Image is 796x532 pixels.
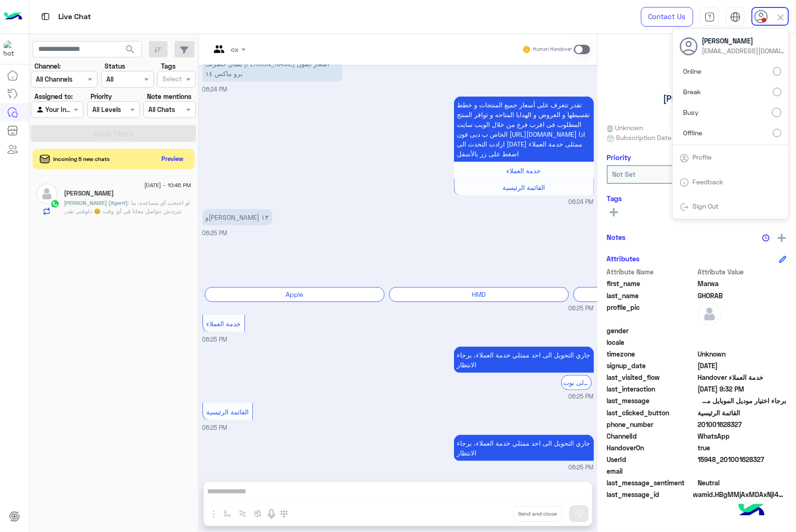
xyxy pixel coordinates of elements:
[730,12,741,22] img: tab
[503,183,545,191] span: القائمة الرئيسية
[144,181,191,189] span: [DATE] - 10:45 PM
[663,93,731,104] h5: [PERSON_NAME]
[698,396,787,406] span: برجاء اختيار موديل الموبايل من القائمة التالية لمعرفة التفاصيل الخاصة به
[693,490,787,499] span: wamid.HBgMMjAxMDAxNjI4MzI3FQIAEhggNTJDMjI2RDJDQUFFQTVCNThDNzNCRTRENUY5MUM1NzgA
[64,199,128,206] span: [PERSON_NAME] (Agent)
[607,302,696,324] span: profile_pic
[31,125,196,142] button: Apply Filters
[607,466,696,476] span: email
[205,287,384,301] div: Apple
[641,7,693,27] a: Contact Us
[119,41,142,61] button: search
[91,91,112,101] label: Priority
[533,46,572,53] small: Human Handover
[607,337,696,347] span: locale
[698,466,787,476] span: null
[680,178,689,187] img: tab
[202,424,228,431] span: 06:25 PM
[507,167,541,175] span: خدمة العملاء
[607,254,640,263] h6: Attributes
[569,392,594,401] span: 06:25 PM
[206,408,249,416] span: القائمة الرئيسية
[698,455,787,464] span: 15948_201001628327
[607,490,691,499] span: last_message_id
[202,230,228,237] span: 06:25 PM
[607,233,626,241] h6: Notes
[607,349,696,359] span: timezone
[693,202,719,210] a: Sign Out
[40,11,51,22] img: tab
[513,506,562,522] button: Send and close
[698,372,787,382] span: Handover خدمة العملاء
[698,337,787,347] span: null
[607,153,631,161] h6: Priority
[202,336,228,343] span: 06:25 PM
[684,128,703,138] span: Offline
[705,12,715,22] img: tab
[389,287,569,301] div: HMD
[35,91,73,101] label: Assigned to:
[607,194,787,203] h6: Tags
[607,372,696,382] span: last_visited_flow
[202,86,228,93] span: 06:24 PM
[698,384,787,394] span: 2025-09-07T18:32:47.9903458Z
[702,36,786,46] span: [PERSON_NAME]
[607,420,696,429] span: phone_number
[735,495,768,527] img: hulul-logo.png
[161,74,182,86] div: Select
[147,91,191,101] label: Note mentions
[698,279,787,288] span: Marwa
[698,408,787,418] span: القائمة الرئيسية
[158,152,188,166] button: Preview
[202,209,272,225] p: 7/9/2025, 6:25 PM
[698,478,787,488] span: 0
[773,67,782,76] input: Online
[54,155,110,163] span: Incoming 5 new chats
[202,56,342,82] p: 7/9/2025, 6:24 PM
[64,189,114,197] h5: Hussein
[698,443,787,453] span: true
[698,349,787,359] span: Unknown
[693,178,724,186] a: Feedback
[778,234,786,242] img: add
[607,326,696,336] span: gender
[775,12,786,23] img: close
[607,478,696,488] span: last_message_sentiment
[105,61,125,71] label: Status
[698,326,787,336] span: null
[4,7,22,27] img: Logo
[607,291,696,301] span: last_name
[698,431,787,441] span: 2
[607,455,696,464] span: UserId
[684,66,702,76] span: Online
[454,435,594,461] p: 7/9/2025, 6:25 PM
[125,44,136,55] span: search
[684,107,699,117] span: Busy
[454,347,594,373] p: 7/9/2025, 6:25 PM
[35,61,61,71] label: Channel:
[762,234,770,242] img: notes
[161,61,175,71] label: Tags
[684,87,701,97] span: Break
[206,320,241,328] span: خدمة العملاء
[607,443,696,453] span: HandoverOn
[607,123,643,133] span: Unknown
[773,129,782,137] input: Offline
[680,203,689,212] img: tab
[4,41,21,57] img: 1403182699927242
[607,396,696,406] span: last_message
[698,267,787,277] span: Attribute Value
[607,267,696,277] span: Attribute Name
[36,183,57,204] img: defaultAdmin.png
[561,375,592,390] div: الرجوع الى بوت
[700,7,719,27] a: tab
[58,11,91,23] p: Live Chat
[680,154,689,163] img: tab
[698,291,787,301] span: GHORAB
[698,420,787,429] span: 201001628327
[569,304,594,313] span: 06:25 PM
[607,279,696,288] span: first_name
[573,287,753,301] div: Honor
[702,46,786,56] span: [EMAIL_ADDRESS][DOMAIN_NAME]
[607,431,696,441] span: ChannelId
